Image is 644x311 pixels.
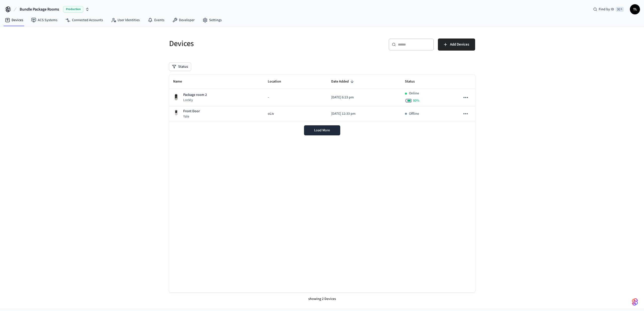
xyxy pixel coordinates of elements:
[168,16,199,25] a: Developer
[169,38,319,49] h5: Devices
[268,78,288,86] span: Location
[630,5,639,14] span: TL
[450,41,469,48] span: Add Devices
[314,128,330,133] span: Load More
[304,125,340,135] button: Load More
[183,114,200,119] p: Yale
[173,78,188,86] span: Name
[409,91,419,96] p: Online
[1,16,27,25] a: Devices
[413,98,420,103] span: 80 %
[616,7,624,12] span: ⌘ K
[409,111,419,116] p: Offline
[589,5,628,14] div: Find by ID⌘ K
[63,6,83,13] span: Production
[27,16,61,25] a: ACS Systems
[169,75,475,121] table: sticky table
[599,7,614,12] span: Find by ID
[268,95,269,100] span: -
[144,16,168,25] a: Events
[183,98,207,103] p: Lockly
[169,292,475,306] div: showing 2 Devices
[199,16,226,25] a: Settings
[268,111,274,116] span: oLiv
[331,95,397,100] p: [DATE] 6:23 pm
[173,110,179,116] img: Yale Assure Touchscreen Wifi Smart Lock, Satin Nickel, Front
[173,94,179,101] img: Lockly Vision Lock, Front
[183,109,200,114] p: Front Door
[632,298,638,306] img: SeamLogoGradient.69752ec5.svg
[107,16,144,25] a: User Identities
[405,78,421,86] span: Status
[169,63,191,71] button: Status
[20,6,59,12] span: Bundle Package Rooms
[331,78,355,86] span: Date Added
[438,38,475,51] button: Add Devices
[630,4,640,14] button: TL
[183,92,207,98] p: Package room 2
[61,16,107,25] a: Connected Accounts
[331,111,397,116] p: [DATE] 12:33 pm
